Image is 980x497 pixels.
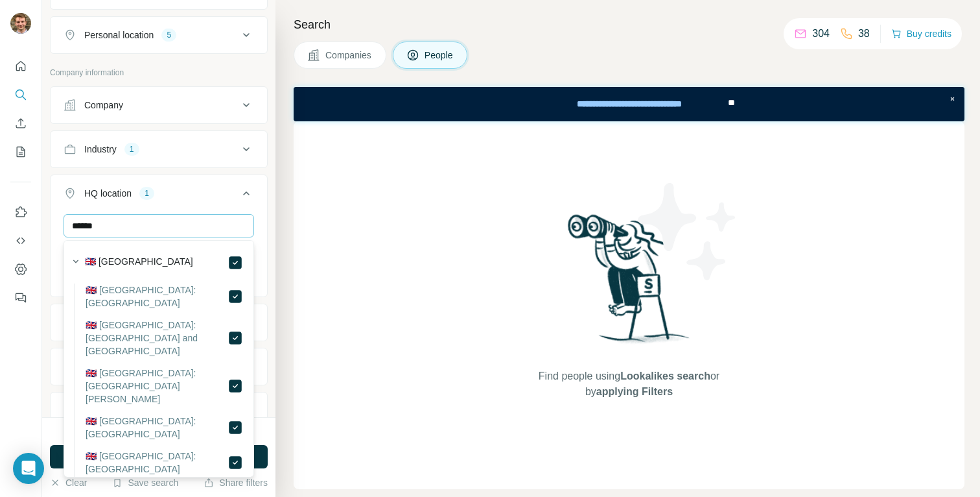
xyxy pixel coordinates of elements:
button: Use Surfe on LinkedIn [10,200,31,224]
button: My lists [10,140,31,164]
span: applying Filters [596,386,673,397]
p: Company information [50,67,268,79]
span: Companies [325,49,373,62]
h4: Search [294,16,964,34]
button: Share filters [204,476,268,489]
button: Dashboard [10,258,31,281]
button: Search [10,83,31,106]
div: 1 [139,188,154,199]
button: Feedback [10,286,31,309]
label: 🇬🇧 [GEOGRAPHIC_DATA]: [GEOGRAPHIC_DATA] [86,415,227,441]
span: Find people using or by [525,369,732,400]
button: Quick start [10,55,31,78]
div: Industry [84,143,117,156]
div: HQ location [84,187,132,200]
button: Buy credits [891,25,951,43]
button: Annual revenue ($) [51,307,267,338]
button: Run search [50,445,268,468]
button: Use Surfe API [10,229,31,252]
img: Avatar [10,13,31,34]
button: Technologies [51,395,267,426]
label: 🇬🇧 [GEOGRAPHIC_DATA]: [GEOGRAPHIC_DATA][PERSON_NAME] [86,367,227,406]
div: 5 [161,29,176,41]
button: Employees (size)2 [51,351,267,382]
button: Industry1 [51,134,267,165]
label: 🇬🇧 [GEOGRAPHIC_DATA] [85,255,193,271]
label: 🇬🇧 [GEOGRAPHIC_DATA]: [GEOGRAPHIC_DATA] and [GEOGRAPHIC_DATA] [86,319,227,358]
p: 304 [812,26,830,42]
p: 38 [858,26,870,42]
img: Surfe Illustration - Woman searching with binoculars [562,211,697,356]
label: 🇬🇧 [GEOGRAPHIC_DATA]: [GEOGRAPHIC_DATA] [86,284,227,309]
button: Company [51,90,267,121]
button: Enrich CSV [10,112,31,135]
span: Lookalikes search [620,370,710,382]
div: Personal location [84,29,154,42]
button: HQ location1 [51,178,267,214]
span: People [425,49,454,62]
label: 🇬🇧 [GEOGRAPHIC_DATA]: [GEOGRAPHIC_DATA] [86,450,227,476]
img: Surfe Illustration - Stars [629,173,746,290]
button: Personal location5 [51,19,267,51]
div: 1 [124,143,139,155]
div: Open Intercom Messenger [13,453,44,484]
button: Clear [50,476,87,489]
div: Company [84,99,123,112]
button: Save search [112,476,178,489]
iframe: Banner [294,87,964,121]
